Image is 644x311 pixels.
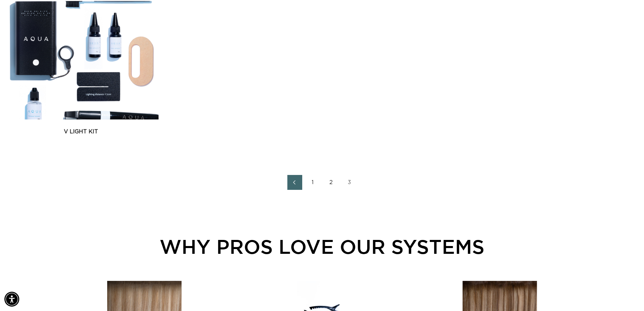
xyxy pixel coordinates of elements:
div: WHY PROS LOVE OUR SYSTEMS [41,232,603,261]
div: Accessibility Menu [4,292,19,307]
a: Page 2 [324,175,339,190]
a: Page 1 [306,175,320,190]
nav: Pagination [3,175,641,190]
a: Page 3 [342,175,357,190]
a: V Light Kit [3,128,159,136]
a: Previous page [287,175,302,190]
